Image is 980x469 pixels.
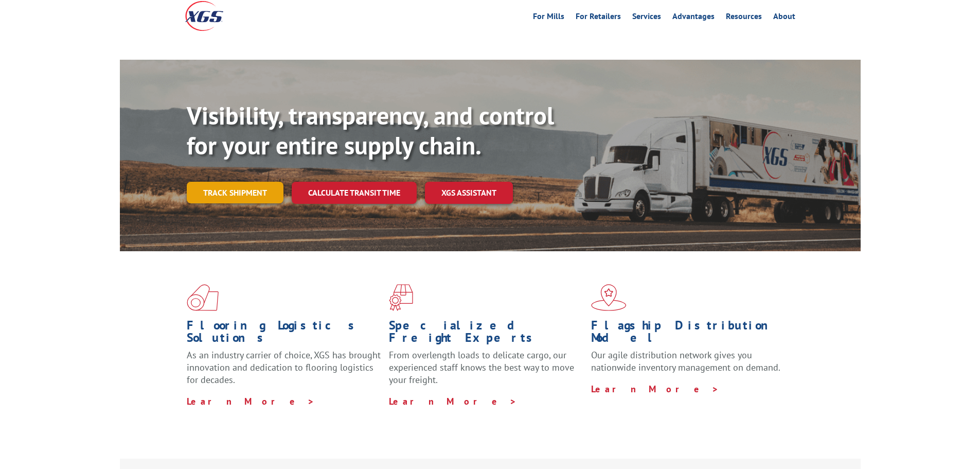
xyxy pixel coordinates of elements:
[591,319,786,349] h1: Flagship Distribution Model
[591,284,627,311] img: xgs-icon-flagship-distribution-model-red
[591,383,719,395] a: Learn More >
[389,395,517,407] a: Learn More >
[389,349,583,395] p: From overlength loads to delicate cargo, our experienced staff knows the best way to move your fr...
[773,12,795,24] a: About
[187,284,219,311] img: xgs-icon-total-supply-chain-intelligence-red
[591,349,780,373] span: Our agile distribution network gives you nationwide inventory management on demand.
[533,12,564,24] a: For Mills
[425,182,513,204] a: XGS ASSISTANT
[187,349,381,386] span: As an industry carrier of choice, XGS has brought innovation and dedication to flooring logistics...
[187,395,315,407] a: Learn More >
[292,182,417,204] a: Calculate transit time
[187,182,283,203] a: Track shipment
[726,12,762,24] a: Resources
[389,319,583,349] h1: Specialized Freight Experts
[187,99,554,161] b: Visibility, transparency, and control for your entire supply chain.
[389,284,413,311] img: xgs-icon-focused-on-flooring-red
[187,319,381,349] h1: Flooring Logistics Solutions
[672,12,715,24] a: Advantages
[576,12,621,24] a: For Retailers
[632,12,661,24] a: Services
